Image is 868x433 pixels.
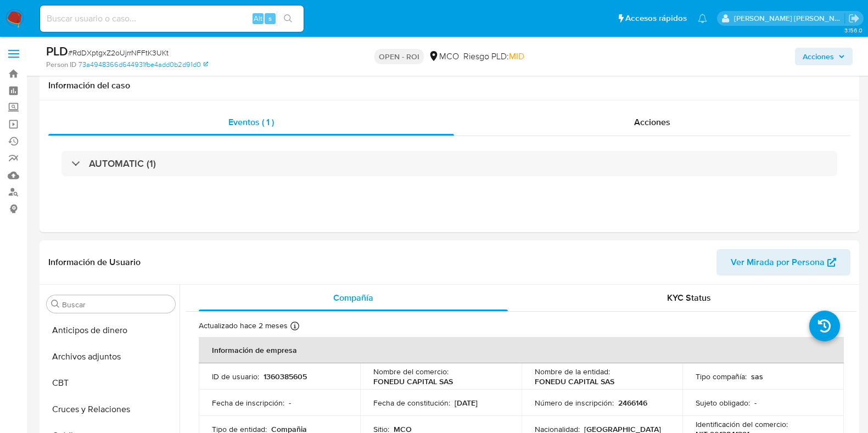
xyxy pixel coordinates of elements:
th: Información de empresa [199,337,844,363]
p: ID de usuario : [212,372,259,381]
button: search-icon [277,11,299,26]
p: 2466146 [618,398,647,408]
span: Alt [254,13,262,24]
h3: AUTOMATIC (1) [89,158,156,170]
p: - [754,398,757,408]
div: MCO [428,50,459,63]
p: Número de inscripción : [535,398,614,408]
input: Buscar [62,300,171,310]
p: Tipo compañía : [696,372,747,381]
p: FONEDU CAPITAL SAS [535,376,614,386]
span: Riesgo PLD: [463,50,524,63]
p: sas [751,372,763,381]
p: Identificación del comercio : [696,419,788,429]
p: FONEDU CAPITAL SAS [373,376,453,386]
span: Acciones [634,116,670,128]
p: OPEN - ROI [374,49,424,64]
span: Acciones [803,48,834,65]
p: 1360385605 [264,372,307,381]
p: Fecha de constitución : [373,398,450,408]
div: AUTOMATIC (1) [61,151,837,176]
p: Actualizado hace 2 meses [199,320,288,331]
a: Notificaciones [698,14,707,23]
a: 73a4948366d644931fbe4add0b2d91d0 [79,60,208,70]
h1: Información del caso [48,80,850,91]
input: Buscar usuario o caso... [40,12,304,26]
button: CBT [42,370,180,396]
button: Ver Mirada por Persona [716,249,850,275]
a: Salir [848,13,860,24]
p: Fecha de inscripción : [212,398,284,408]
button: Archivos adjuntos [42,344,180,370]
p: - [289,398,291,408]
span: s [268,13,272,24]
b: PLD [46,42,68,60]
p: Nombre del comercio : [373,367,449,376]
b: Person ID [46,60,76,70]
button: Acciones [795,48,853,65]
button: Cruces y Relaciones [42,396,180,423]
p: [DATE] [455,398,478,408]
span: Ver Mirada por Persona [731,249,825,275]
p: Nombre de la entidad : [535,367,610,376]
button: Buscar [51,300,60,308]
span: Accesos rápidos [625,13,687,24]
span: Eventos ( 1 ) [228,116,274,128]
p: juan.montanobonaga@mercadolibre.com.co [734,13,845,24]
span: # RdDXptgxZ2oUjrrNFFtK3UKt [68,47,169,58]
span: Compañía [333,291,373,304]
h1: Información de Usuario [48,257,141,268]
span: MID [509,50,524,63]
p: Sujeto obligado : [696,398,750,408]
button: Anticipos de dinero [42,317,180,344]
span: KYC Status [667,291,711,304]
